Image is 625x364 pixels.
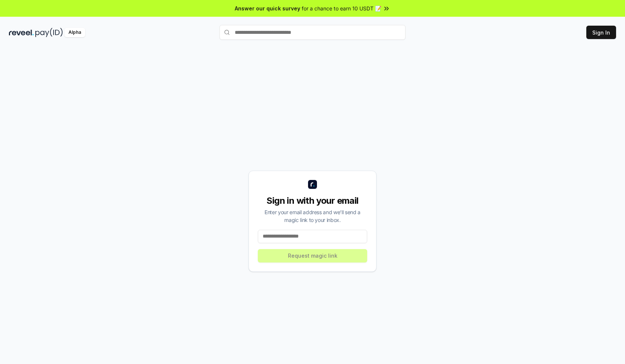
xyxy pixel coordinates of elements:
[235,4,300,12] span: Answer our quick survey
[308,180,317,189] img: logo_small
[64,28,85,37] div: Alpha
[258,195,367,207] div: Sign in with your email
[258,208,367,224] div: Enter your email address and we’ll send a magic link to your inbox.
[9,28,34,37] img: reveel_dark
[35,28,63,37] img: pay_id
[586,26,616,39] button: Sign In
[302,4,381,12] span: for a chance to earn 10 USDT 📝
